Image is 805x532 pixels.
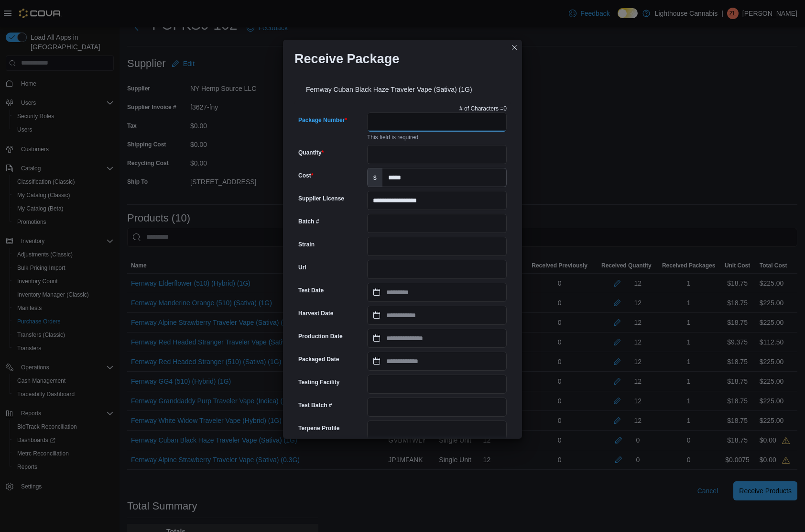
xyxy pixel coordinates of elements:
[298,241,315,248] label: Strain
[367,306,507,325] input: Press the down key to open a popover containing a calendar.
[294,51,399,66] h1: Receive Package
[298,378,339,386] label: Testing Facility
[298,332,343,340] label: Production Date
[298,355,339,363] label: Packaged Date
[298,310,333,317] label: Harvest Date
[298,116,347,124] label: Package Number
[298,195,344,202] label: Supplier License
[298,264,306,271] label: Url
[459,105,507,112] p: # of Characters = 0
[367,329,507,348] input: Press the down key to open a popover containing a calendar.
[367,352,507,371] input: Press the down key to open a popover containing a calendar.
[298,424,339,432] label: Terpene Profile
[509,42,520,53] button: Closes this modal window
[298,287,324,294] label: Test Date
[298,172,313,179] label: Cost
[367,132,507,141] div: This field is required
[367,283,507,302] input: Press the down key to open a popover containing a calendar.
[298,149,324,156] label: Quantity
[294,74,511,101] div: Fernway Cuban Black Haze Traveler Vape (Sativa) (1G)
[298,218,319,225] label: Batch #
[298,401,332,409] label: Test Batch #
[368,168,382,187] label: $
